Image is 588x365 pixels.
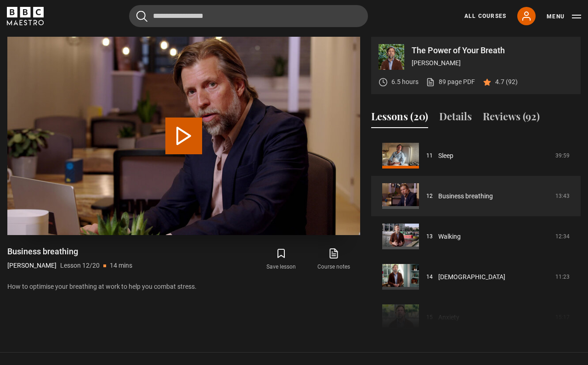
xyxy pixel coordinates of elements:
p: The Power of Your Breath [412,46,573,55]
button: Play Lesson Business breathing [165,118,202,154]
p: 14 mins [110,261,132,270]
p: [PERSON_NAME] [7,261,57,270]
button: Details [439,109,472,128]
button: Lessons (20) [371,109,428,128]
button: Toggle navigation [547,12,581,21]
a: Course notes [308,246,360,273]
button: Save lesson [255,246,307,273]
button: Reviews (92) [483,109,540,128]
p: How to optimise your breathing at work to help you combat stress. [7,282,360,292]
h1: Business breathing [7,246,132,257]
a: 89 page PDF [426,77,475,87]
p: 6.5 hours [391,77,418,87]
a: [DEMOGRAPHIC_DATA] [438,272,505,282]
p: [PERSON_NAME] [412,58,573,68]
a: Business breathing [438,191,493,201]
input: Search [129,5,368,27]
button: Submit the search query [136,11,147,22]
video-js: Video Player [7,37,360,235]
a: Sleep [438,151,453,161]
p: Lesson 12/20 [60,261,100,270]
a: All Courses [464,12,506,20]
p: 4.7 (92) [495,77,518,87]
a: Walking [438,232,461,241]
svg: BBC Maestro [7,7,44,25]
